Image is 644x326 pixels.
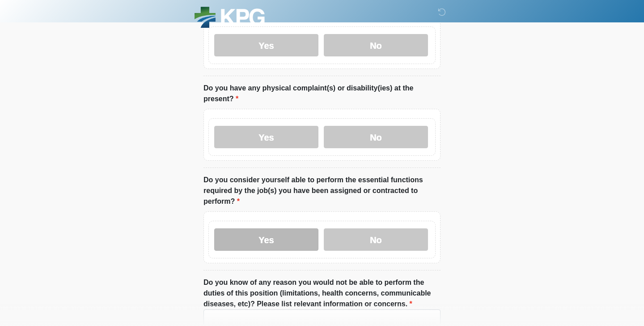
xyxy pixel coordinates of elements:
[203,83,441,104] label: Do you have any physical complaint(s) or disability(ies) at the present?
[324,34,428,56] label: No
[203,277,441,309] label: Do you know of any reason you would not be able to perform the duties of this position (limitatio...
[324,228,428,251] label: No
[214,228,318,251] label: Yes
[214,34,318,56] label: Yes
[195,7,265,30] img: KPG Healthcare Logo
[203,175,441,207] label: Do you consider yourself able to perform the essential functions required by the job(s) you have ...
[324,126,428,148] label: No
[214,126,318,148] label: Yes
